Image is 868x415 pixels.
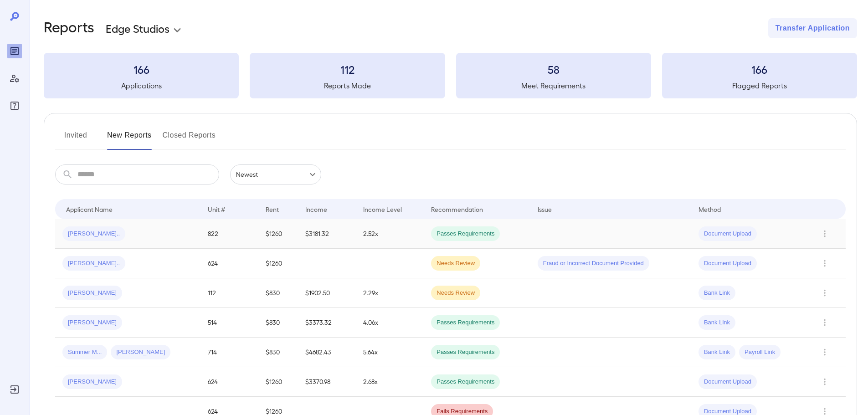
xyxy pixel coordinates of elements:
h5: Flagged Reports [662,80,857,91]
span: [PERSON_NAME].. [62,259,125,268]
div: Income [305,204,327,215]
summary: 166Applications112Reports Made58Meet Requirements166Flagged Reports [44,53,857,98]
button: Row Actions [817,286,832,300]
div: Log Out [7,382,22,397]
div: Issue [538,204,552,215]
span: Passes Requirements [431,348,500,357]
td: - [356,249,424,278]
td: $1260 [258,219,298,249]
span: Bank Link [699,348,735,357]
span: Document Upload [699,230,757,238]
span: [PERSON_NAME] [62,378,122,386]
span: Bank Link [699,318,735,327]
td: $830 [258,308,298,338]
div: Reports [7,44,22,58]
td: 2.52x [356,219,424,249]
h5: Meet Requirements [456,80,651,91]
span: [PERSON_NAME] [62,318,122,327]
h3: 166 [662,62,857,77]
span: Needs Review [431,259,480,268]
button: Row Actions [817,345,832,359]
span: Document Upload [699,378,757,386]
td: 5.64x [356,338,424,367]
span: Passes Requirements [431,318,500,327]
td: $830 [258,338,298,367]
div: Recommendation [431,204,483,215]
td: $1260 [258,367,298,397]
td: 2.68x [356,367,424,397]
td: $1902.50 [298,278,356,308]
button: Row Actions [817,374,832,389]
td: $830 [258,278,298,308]
div: Newest [230,164,321,184]
td: 4.06x [356,308,424,338]
button: Row Actions [817,256,832,271]
span: Summer M... [62,348,107,357]
td: 624 [200,249,258,278]
span: Fraud or Incorrect Document Provided [538,259,649,268]
span: Needs Review [431,289,480,297]
h3: 58 [456,62,651,77]
span: [PERSON_NAME].. [62,230,125,238]
div: Manage Users [7,71,22,86]
button: Invited [55,128,96,150]
span: Passes Requirements [431,230,500,238]
span: Document Upload [699,259,757,268]
button: Transfer Application [768,18,857,38]
div: Income Level [363,204,402,215]
div: Rent [266,204,280,215]
h3: 166 [44,62,239,77]
td: 822 [200,219,258,249]
td: 624 [200,367,258,397]
button: New Reports [107,128,152,150]
span: Passes Requirements [431,378,500,386]
span: Payroll Link [739,348,781,357]
h5: Applications [44,80,239,91]
h2: Reports [44,18,94,38]
button: Row Actions [817,226,832,241]
div: Unit # [208,204,225,215]
div: FAQ [7,98,22,113]
button: Closed Reports [163,128,216,150]
button: Row Actions [817,315,832,330]
td: $3181.32 [298,219,356,249]
td: $3370.98 [298,367,356,397]
h5: Reports Made [250,80,445,91]
span: Bank Link [699,289,735,297]
td: 112 [200,278,258,308]
td: 714 [200,338,258,367]
div: Method [699,204,721,215]
td: $1260 [258,249,298,278]
td: 514 [200,308,258,338]
span: [PERSON_NAME] [62,289,122,297]
td: $3373.32 [298,308,356,338]
span: [PERSON_NAME] [111,348,170,357]
h3: 112 [250,62,445,77]
td: $4682.43 [298,338,356,367]
div: Applicant Name [66,204,113,215]
p: Edge Studios [106,21,169,36]
td: 2.29x [356,278,424,308]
